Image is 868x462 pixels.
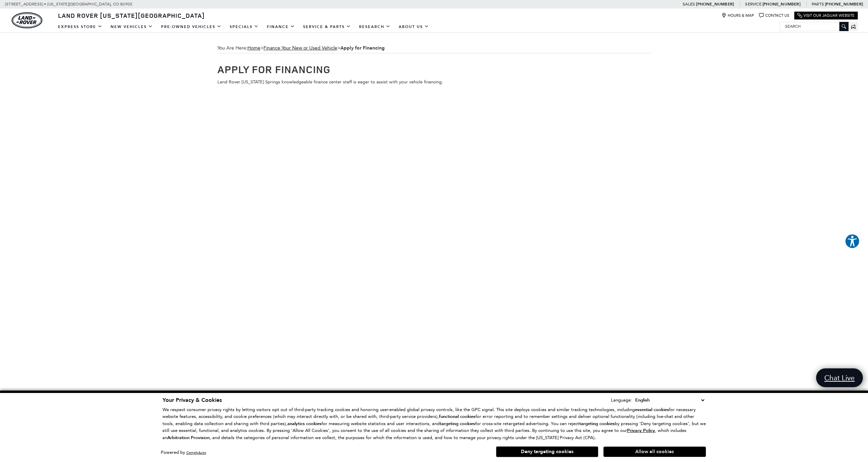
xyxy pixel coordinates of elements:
[812,2,824,6] span: Parts
[634,396,706,404] select: Language Select
[12,12,42,28] img: Land Rover
[247,45,260,51] a: Home
[54,21,106,33] a: EXPRESS STORE
[696,1,734,7] a: [PHONE_NUMBER]
[611,398,632,402] div: Language:
[440,421,475,427] strong: targeting cookies
[627,427,655,434] u: Privacy Policy
[579,421,615,427] strong: targeting cookies
[759,13,789,18] a: Contact Us
[54,11,209,19] a: Land Rover [US_STATE][GEOGRAPHIC_DATA]
[5,2,132,6] a: [STREET_ADDRESS] • [US_STATE][GEOGRAPHIC_DATA], CO 80905
[395,21,433,33] a: About Us
[355,21,395,33] a: Research
[162,406,706,441] p: We respect consumer privacy rights by letting visitors opt out of third-party tracking cookies an...
[683,2,695,6] span: Sales
[54,21,433,33] nav: Main Navigation
[157,21,226,33] a: Pre-Owned Vehicles
[340,45,385,51] strong: Apply for Financing
[264,45,337,51] a: Finance Your New or Used Vehicle
[161,450,206,455] div: Powered by
[167,435,210,441] strong: Arbitration Provision
[797,13,855,18] a: Visit Our Jaguar Website
[816,368,863,387] a: Chat Live
[763,1,800,7] a: [PHONE_NUMBER]
[263,21,299,33] a: Finance
[821,373,858,382] span: Chat Live
[496,446,598,457] button: Deny targeting cookies
[217,43,651,53] div: Breadcrumbs
[603,447,706,457] button: Allow all cookies
[845,234,860,250] aside: Accessibility Help Desk
[217,64,651,75] h1: Apply for Financing
[186,450,206,455] a: ComplyAuto
[439,413,475,420] strong: functional cookies
[745,2,761,6] span: Service
[722,13,754,18] a: Hours & Map
[217,43,651,53] span: You Are Here:
[58,11,205,19] span: Land Rover [US_STATE][GEOGRAPHIC_DATA]
[162,396,222,404] span: Your Privacy & Cookies
[264,45,385,51] span: >
[635,407,669,413] strong: essential cookies
[780,22,848,30] input: Search
[217,78,651,86] p: Land Rover [US_STATE] Springs knowledgeable finance center staff is eager to assist with your veh...
[247,45,385,51] span: >
[226,21,263,33] a: Specials
[106,21,157,33] a: New Vehicles
[287,421,322,427] strong: analytics cookies
[845,234,860,249] button: Explore your accessibility options
[825,1,863,7] a: [PHONE_NUMBER]
[12,12,42,28] a: land-rover
[299,21,355,33] a: Service & Parts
